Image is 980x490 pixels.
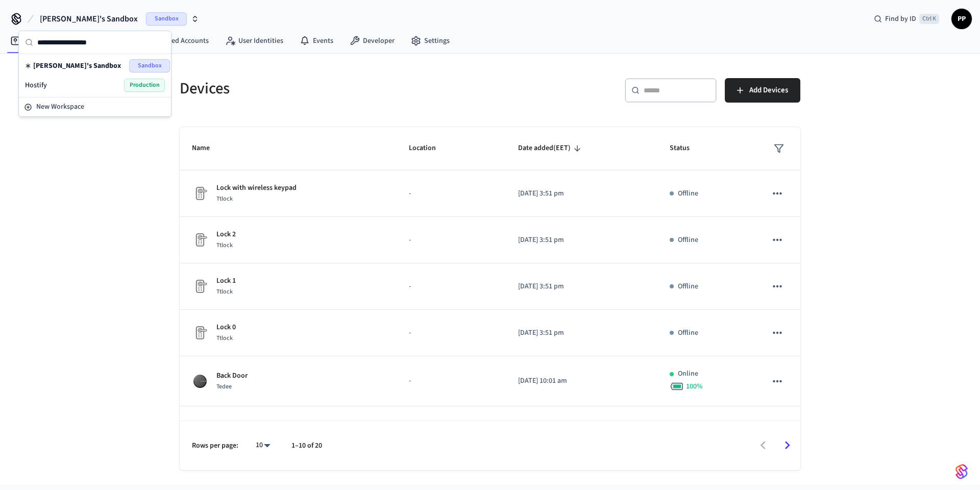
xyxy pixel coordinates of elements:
div: Suggestions [19,54,171,97]
img: SeamLogoGradient.69752ec5.svg [955,463,968,480]
span: Name [192,140,223,156]
h5: Devices [180,78,484,99]
div: Find by IDCtrl K [866,10,947,28]
button: Go to next page [775,433,799,457]
p: 1–10 of 20 [291,440,322,451]
img: Placeholder Lock Image [192,278,208,295]
button: New Workspace [20,99,170,115]
p: Offline [678,281,698,292]
span: Find by ID [885,14,916,24]
span: Ttlock [216,334,233,342]
span: Add Devices [749,84,788,97]
a: User Identities [217,32,291,50]
img: Placeholder Lock Image [192,232,208,248]
p: [DATE] 3:51 pm [518,328,645,338]
span: New Workspace [36,102,84,112]
span: [PERSON_NAME]'s Sandbox [33,61,121,71]
span: Sandbox [146,12,187,26]
p: Offline [678,235,698,246]
img: Placeholder Lock Image [192,325,208,341]
p: Back Door [216,371,248,381]
a: Settings [403,32,458,50]
span: Status [670,140,703,156]
p: Online [678,369,698,379]
span: 100 % [686,381,703,391]
p: [DATE] 3:51 pm [518,281,645,292]
div: 10 [251,438,275,453]
p: - [409,235,493,246]
p: Lock 2 [216,229,236,240]
img: Tedee Smart Lock [192,373,208,389]
span: PP [952,10,971,28]
span: Ttlock [216,194,233,203]
span: Production [124,79,165,92]
a: Devices [2,32,55,50]
p: - [409,281,493,292]
p: Lock with wireless keypad [216,183,297,193]
p: Offline [678,188,698,199]
button: Add Devices [725,78,800,103]
p: Offline [678,328,698,338]
span: Location [409,140,449,156]
span: Ttlock [216,241,233,250]
span: Ctrl K [919,14,939,24]
p: Online [678,419,698,429]
p: [DATE] 3:51 pm [518,188,645,199]
p: Lock 1 [216,276,236,286]
p: - [409,188,493,199]
span: Sandbox [129,59,170,72]
span: Ttlock [216,287,233,296]
p: [DATE] 3:51 pm [518,235,645,246]
p: [DATE] 10:01 am [518,376,645,386]
p: Lock 0 [216,322,236,333]
a: Developer [341,32,403,50]
span: Tedee [216,382,232,391]
button: PP [951,9,972,29]
img: Placeholder Lock Image [192,185,208,202]
a: Events [291,32,341,50]
span: [PERSON_NAME]'s Sandbox [40,13,138,25]
p: - [409,328,493,338]
span: Hostify [25,80,47,90]
p: Rows per page: [192,440,238,451]
span: Date added(EET) [518,140,584,156]
p: - [409,376,493,386]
